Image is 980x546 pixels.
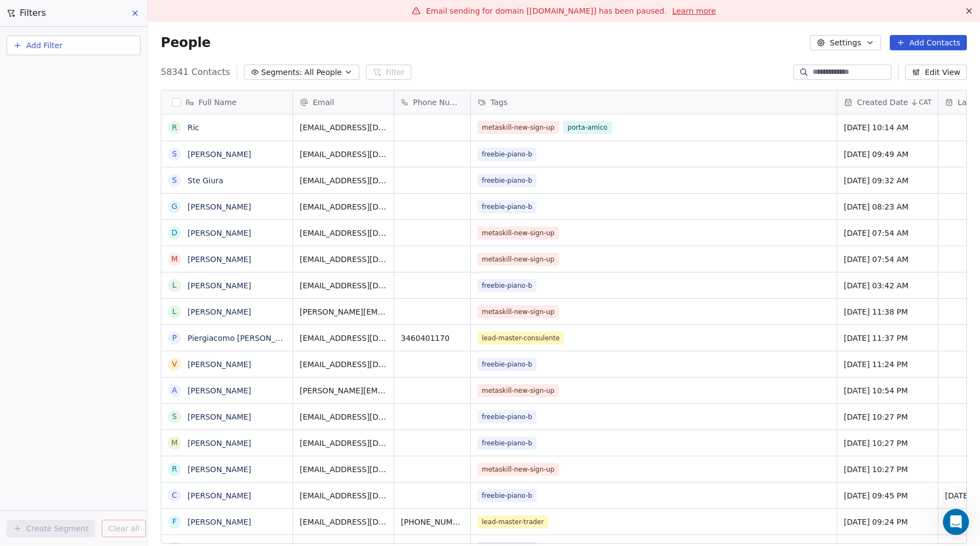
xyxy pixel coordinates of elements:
span: Phone Number [413,97,464,108]
span: [PERSON_NAME][EMAIL_ADDRESS][DOMAIN_NAME] [300,385,387,396]
a: Ric [188,123,199,132]
a: [PERSON_NAME] [188,229,251,237]
button: go back [7,4,28,25]
div: Thank you. [48,246,201,257]
span: [DATE] 10:14 AM [844,122,931,133]
span: lead-master-trader [477,515,548,528]
span: metaskill-new-sign-up [477,121,559,134]
span: Full Name [199,97,237,108]
div: M [171,253,178,265]
button: Send a message… [188,354,205,371]
span: [DATE] 11:24 PM [844,359,931,370]
span: [DATE] 07:54 AM [844,228,931,239]
div: L [172,306,177,317]
div: grid [161,114,293,544]
button: Edit View [905,65,967,80]
span: freebie-piano-b [477,437,536,450]
span: Segments: [261,67,302,78]
span: [EMAIL_ADDRESS][DOMAIN_NAME] [300,201,387,212]
span: [EMAIL_ADDRESS][DOMAIN_NAME] [300,149,387,160]
button: Add Contacts [890,35,967,50]
span: freebie-piano-b [477,410,536,423]
span: [DATE] 09:45 PM [844,490,931,501]
div: S [172,411,177,422]
div: You’ll get replies here and in your email: ✉️ [17,279,171,322]
a: [PERSON_NAME] [188,307,251,316]
span: People [161,34,211,51]
span: [PHONE_NUMBER] [401,516,464,527]
span: metaskill-new-sign-up [477,384,559,397]
div: Email [293,90,394,114]
span: porta-amico [563,121,612,134]
span: [EMAIL_ADDRESS][DOMAIN_NAME] [300,228,387,239]
a: Piergiacomo [PERSON_NAME] [188,334,301,342]
span: 3460401170 [401,333,464,344]
span: [EMAIL_ADDRESS][DOMAIN_NAME] [300,122,387,133]
span: All People [305,67,342,78]
span: [EMAIL_ADDRESS][DOMAIN_NAME] [300,464,387,475]
span: [DATE] 03:42 AM [844,280,931,291]
div: You’ll get replies here and in your email:✉️[PERSON_NAME][EMAIL_ADDRESS][DOMAIN_NAME]Our usual re... [9,272,179,356]
div: F [172,516,177,527]
span: [PERSON_NAME][EMAIL_ADDRESS][DOMAIN_NAME] [300,306,387,317]
div: C [172,490,177,501]
span: [EMAIL_ADDRESS][DOMAIN_NAME] [300,516,387,527]
span: Email sending for domain [[DOMAIN_NAME]] has been paused. [426,7,667,15]
iframe: Intercom live chat [943,509,969,535]
button: Gif picker [34,358,43,367]
span: freebie-piano-b [477,200,536,213]
div: Our usual reply time 🕒 [17,327,171,348]
button: Filter [366,65,411,80]
div: R [172,122,177,133]
span: [DATE] 09:49 AM [844,149,931,160]
span: freebie-piano-b [477,358,536,371]
a: Learn more [672,5,716,16]
a: [PERSON_NAME] [188,150,251,159]
span: [DATE] 09:32 AM [844,175,931,186]
span: freebie-piano-b [477,174,536,187]
a: [PERSON_NAME] [188,202,251,211]
span: [EMAIL_ADDRESS][DOMAIN_NAME] [300,438,387,449]
span: [DATE] 11:38 PM [844,306,931,317]
div: If I schedule my campaign at 6 PM, it should be sent at that time — not at 4 AM, when everyone is... [48,74,201,203]
a: [PERSON_NAME] [188,255,251,264]
span: [EMAIL_ADDRESS][DOMAIN_NAME] [300,359,387,370]
span: [DATE] 10:27 PM [844,411,931,422]
span: Tags [491,97,507,108]
button: Home [171,4,192,25]
div: L [172,280,177,291]
img: Profile image for Fin [31,6,49,24]
div: G [172,201,178,212]
div: S [172,175,177,186]
span: [EMAIL_ADDRESS][DOMAIN_NAME] [300,333,387,344]
span: [DATE] 11:37 PM [844,333,931,344]
button: Start recording [69,358,78,367]
span: 58341 Contacts [161,66,230,79]
span: [EMAIL_ADDRESS][DOMAIN_NAME] [300,280,387,291]
span: [DATE] 10:27 PM [844,464,931,475]
div: V [172,358,177,370]
span: lead-master-consulente [477,332,564,345]
a: [PERSON_NAME] [188,491,251,500]
a: [PERSON_NAME] [188,518,251,526]
div: P [172,332,177,344]
button: Upload attachment [52,358,61,367]
a: [PERSON_NAME] [188,439,251,448]
p: The team can also help [53,14,136,25]
div: Phone Number [394,90,470,114]
h1: Fin [53,5,66,14]
button: Settings [810,35,880,50]
div: R [172,463,177,475]
a: [PERSON_NAME] [188,360,251,369]
div: Fin says… [9,272,210,380]
span: [EMAIL_ADDRESS][DOMAIN_NAME] [300,254,387,265]
button: Emoji picker [17,358,26,367]
span: [DATE] 10:27 PM [844,438,931,449]
span: [DATE] 08:23 AM [844,201,931,212]
div: Close [192,4,212,24]
span: [EMAIL_ADDRESS][DOMAIN_NAME] [300,490,387,501]
span: [EMAIL_ADDRESS][DOMAIN_NAME] [300,175,387,186]
span: freebie-piano-b [477,148,536,161]
textarea: Message… [9,335,209,354]
span: metaskill-new-sign-up [477,463,559,476]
